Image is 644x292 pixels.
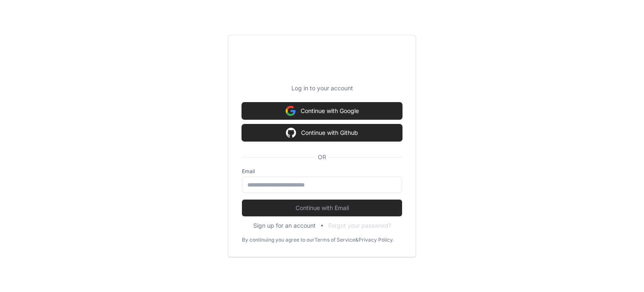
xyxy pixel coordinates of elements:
span: OR [314,153,330,161]
button: Continue with Email [242,200,402,216]
label: Email [242,168,402,175]
img: Sign in with google [286,124,296,141]
button: Forgot your password? [328,221,391,230]
div: & [355,237,358,243]
span: Continue with Email [242,204,402,212]
button: Continue with Google [242,103,402,119]
a: Terms of Service [314,237,355,243]
div: By continuing you agree to our [242,237,314,243]
a: Privacy Policy. [358,237,394,243]
button: Continue with Github [242,124,402,141]
img: Sign in with google [286,103,296,119]
button: Sign up for an account [253,221,316,230]
p: Log in to your account [242,84,402,92]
